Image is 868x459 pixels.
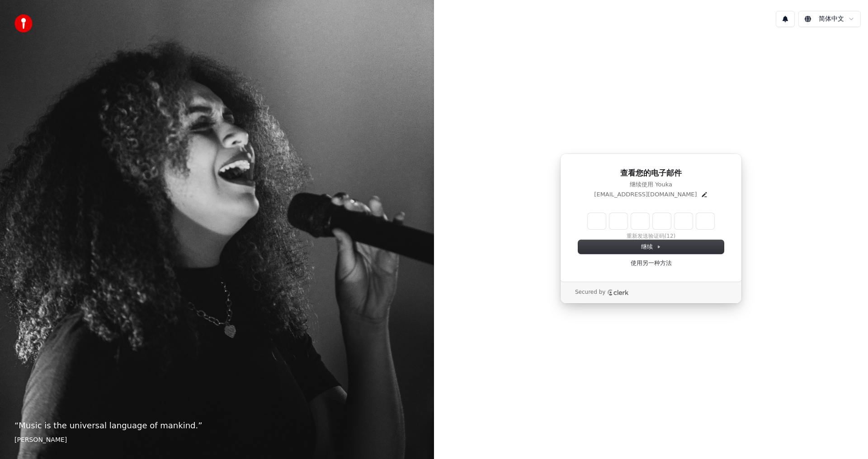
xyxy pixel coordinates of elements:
[14,419,420,432] p: “ Music is the universal language of mankind. ”
[578,181,724,189] p: 继续使用 Youka
[14,436,420,445] footer: [PERSON_NAME]
[594,190,697,199] p: [EMAIL_ADDRESS][DOMAIN_NAME]
[588,213,714,229] input: Enter verification code
[575,289,605,296] p: Secured by
[701,191,708,198] button: Edit
[578,240,724,254] button: 继续
[14,14,33,32] img: youka
[578,168,724,179] h1: 查看您的电子邮件
[631,259,672,267] a: 使用另一种方法
[641,243,661,251] span: 继续
[607,289,629,296] a: Clerk logo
